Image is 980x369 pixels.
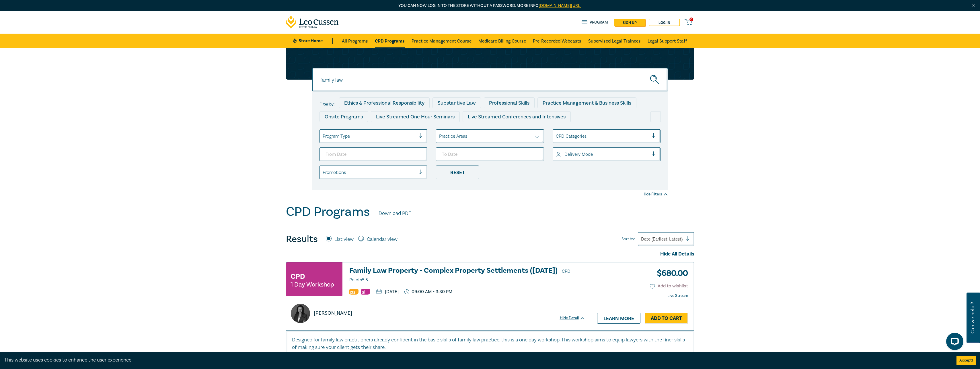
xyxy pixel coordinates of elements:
[539,3,582,8] a: [DOMAIN_NAME][URL]
[956,356,976,365] button: Accept cookies
[334,236,354,243] label: List view
[367,236,398,243] label: Calendar view
[319,102,334,107] label: Filter by:
[319,147,428,161] input: From Date
[349,267,585,284] h3: Family Law Property - Complex Property Settlements ([DATE])
[548,125,601,136] div: National Programs
[323,169,324,176] input: select
[404,289,453,295] p: 09:00 AM - 3:30 PM
[375,34,405,48] a: CPD Programs
[319,111,368,122] div: Onsite Programs
[4,356,948,364] div: This website uses cookies to enhance the user experience.
[291,282,334,287] small: 1 Day Workshop
[582,19,608,26] a: Program
[621,236,635,242] span: Sort by:
[484,97,535,108] div: Professional Skills
[645,313,688,324] a: Add to Cart
[286,204,370,219] h1: CPD Programs
[482,125,545,136] div: 10 CPD Point Packages
[971,3,976,8] img: Close
[286,250,694,258] div: Hide All Details
[291,271,305,282] h3: CPD
[642,191,668,197] div: Hide Filters
[286,233,318,245] h4: Results
[293,38,333,44] a: Store Home
[439,133,440,139] input: select
[312,68,668,91] input: Search for a program title, program description or presenter name
[652,267,688,280] h3: $ 680.00
[641,236,642,242] input: Sort by
[970,296,975,340] span: Can we help ?
[292,336,688,351] p: Designed for family law practitioners already confident in the basic skills of family law practic...
[436,147,544,161] input: To Date
[342,34,368,48] a: All Programs
[371,111,460,122] div: Live Streamed One Hour Seminars
[556,133,557,139] input: select
[667,293,688,298] strong: Live Stream
[478,34,526,48] a: Medicare Billing Course
[361,289,370,295] img: Substantive Law
[650,111,661,122] div: ...
[323,133,324,139] input: select
[560,315,591,321] div: Hide Detail
[319,125,410,136] div: Live Streamed Practical Workshops
[314,310,352,317] p: [PERSON_NAME]
[942,330,966,355] iframe: LiveChat chat widget
[588,34,641,48] a: Supervised Legal Trainees
[379,210,411,217] a: Download PDF
[649,19,680,26] a: Log in
[432,97,481,108] div: Substantive Law
[537,97,636,108] div: Practice Management & Business Skills
[597,313,640,324] a: Learn more
[291,304,310,323] img: https://s3.ap-southeast-2.amazonaws.com/leo-cussen-store-production-content/Contacts/PANAYIOTA%20...
[339,97,430,108] div: Ethics & Professional Responsibility
[689,18,693,21] span: 0
[412,34,472,48] a: Practice Management Course
[556,151,557,157] input: select
[349,289,359,295] img: Professional Skills
[436,166,479,179] div: Reset
[648,34,687,48] a: Legal Support Staff
[533,34,581,48] a: Pre-Recorded Webcasts
[413,125,479,136] div: Pre-Recorded Webcasts
[463,111,571,122] div: Live Streamed Conferences and Intensives
[286,3,694,9] p: You can now log in to the store without a password. More info
[614,19,645,26] a: sign up
[376,289,399,294] p: [DATE]
[650,283,688,289] button: Add to wishlist
[349,267,585,284] a: Family Law Property - Complex Property Settlements ([DATE]) CPD Points5.5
